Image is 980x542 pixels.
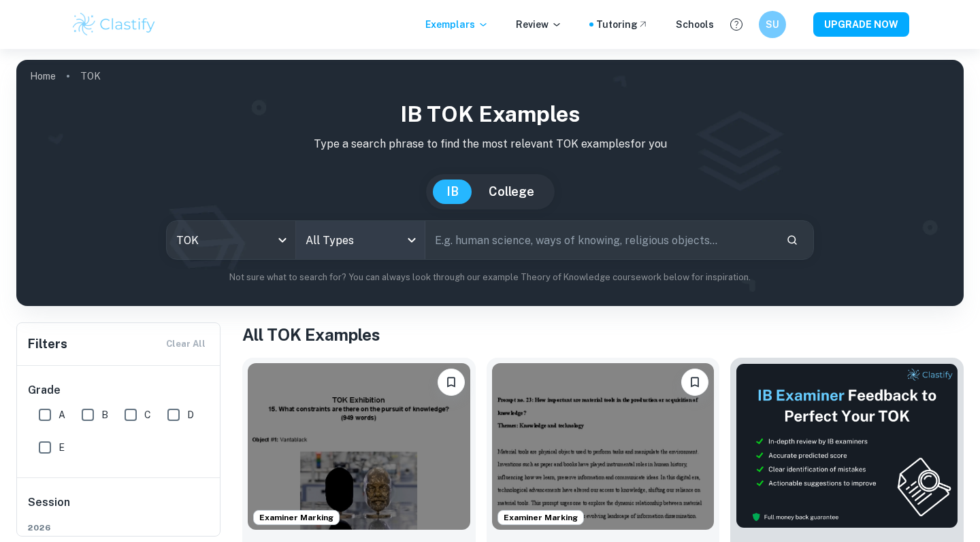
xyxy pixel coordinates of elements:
[27,136,953,152] p: Type a search phrase to find the most relevant TOK examples for you
[296,221,425,259] div: All Types
[765,17,781,32] h6: SU
[28,494,210,522] h6: Session
[28,522,210,534] span: 2026
[59,407,65,422] span: A
[27,271,953,284] p: Not sure what to search for? You can always look through our example Theory of Knowledge coursewo...
[71,11,157,38] img: Clastify logo
[187,407,194,422] span: D
[425,221,775,259] input: E.g. human science, ways of knowing, religious objects...
[725,13,748,36] button: Help and Feedback
[433,180,472,204] button: IB
[27,98,953,131] h1: IB TOK examples
[498,511,583,524] span: Examiner Marking
[30,67,56,86] a: Home
[16,60,964,306] img: profile cover
[28,335,67,354] h6: Filters
[736,363,958,528] img: Thumbnail
[59,440,65,455] span: E
[759,11,786,38] button: SU
[813,12,909,37] button: UPGRADE NOW
[676,17,714,32] a: Schools
[492,363,715,530] img: TOK Exhibition example thumbnail: How important are material tools in the
[681,369,708,396] button: Bookmark
[254,511,339,524] span: Examiner Marking
[242,322,964,347] h1: All TOK Examples
[248,363,470,530] img: TOK Exhibition example thumbnail: What constraints are there on the pursui
[475,180,548,204] button: College
[516,17,562,32] p: Review
[80,69,101,84] p: TOK
[438,369,465,396] button: Bookmark
[425,17,489,32] p: Exemplars
[167,221,295,259] div: TOK
[101,407,108,422] span: B
[28,382,210,399] h6: Grade
[144,407,151,422] span: C
[596,17,649,32] a: Tutoring
[781,228,804,252] button: Search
